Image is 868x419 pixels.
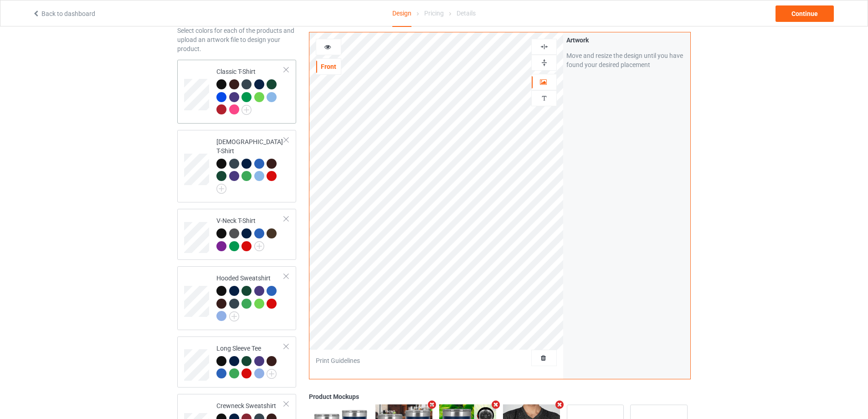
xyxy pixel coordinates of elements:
div: Long Sleeve Tee [177,336,296,388]
div: Hooded Sweatshirt [216,274,284,321]
div: Pricing [424,0,444,26]
img: svg+xml;base64,PD94bWwgdmVyc2lvbj0iMS4wIiBlbmNvZGluZz0iVVRGLTgiPz4KPHN2ZyB3aWR0aD0iMjJweCIgaGVpZ2... [267,369,277,379]
div: Continue [776,5,834,22]
img: svg%3E%0A [540,58,549,67]
div: Classic T-Shirt [216,67,284,114]
a: Back to dashboard [32,10,95,17]
div: Design [392,0,411,27]
img: svg%3E%0A [540,42,549,51]
img: svg%3E%0A [540,94,549,103]
div: [DEMOGRAPHIC_DATA] T-Shirt [216,137,284,191]
div: Classic T-Shirt [177,60,296,124]
div: V-Neck T-Shirt [177,209,296,260]
i: Remove mockup [490,400,502,409]
img: svg+xml;base64,PD94bWwgdmVyc2lvbj0iMS4wIiBlbmNvZGluZz0iVVRGLTgiPz4KPHN2ZyB3aWR0aD0iMjJweCIgaGVpZ2... [254,241,264,251]
div: [DEMOGRAPHIC_DATA] T-Shirt [177,130,296,202]
div: Hooded Sweatshirt [177,266,296,330]
div: Move and resize the design until you have found your desired placement [566,51,687,69]
img: svg+xml;base64,PD94bWwgdmVyc2lvbj0iMS4wIiBlbmNvZGluZz0iVVRGLTgiPz4KPHN2ZyB3aWR0aD0iMjJweCIgaGVpZ2... [216,184,226,194]
div: Artwork [566,36,687,45]
div: Product Mockups [309,392,691,401]
i: Remove mockup [426,400,438,409]
img: svg+xml;base64,PD94bWwgdmVyc2lvbj0iMS4wIiBlbmNvZGluZz0iVVRGLTgiPz4KPHN2ZyB3aWR0aD0iMjJweCIgaGVpZ2... [229,311,239,321]
div: Print Guidelines [316,356,360,365]
div: Front [316,62,341,71]
i: Remove mockup [554,400,565,409]
img: svg+xml;base64,PD94bWwgdmVyc2lvbj0iMS4wIiBlbmNvZGluZz0iVVRGLTgiPz4KPHN2ZyB3aWR0aD0iMjJweCIgaGVpZ2... [241,105,252,115]
div: V-Neck T-Shirt [216,216,284,250]
div: Details [457,0,476,26]
div: Select colors for each of the products and upload an artwork file to design your product. [177,26,296,53]
div: Long Sleeve Tee [216,344,284,378]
